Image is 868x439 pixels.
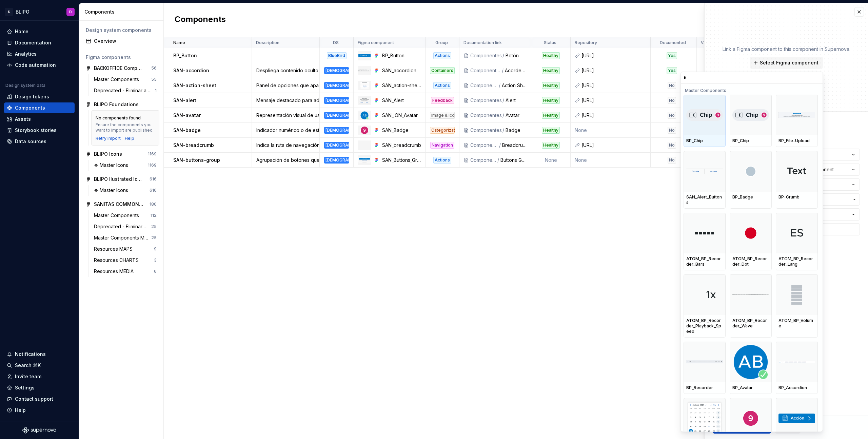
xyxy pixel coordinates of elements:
[4,349,75,360] button: Notifications
[542,82,560,89] div: Healthy
[173,127,201,134] p: SAN-badge
[750,57,823,69] button: Select Figma component
[660,40,686,45] p: Documented
[84,8,161,15] div: Components
[91,210,159,221] a: Master Components112
[5,83,45,88] div: Design system data
[83,199,159,210] a: SANITAS COMMON Components180
[686,318,723,334] div: ATOM_BP_Recorder_Playback_Speed
[382,127,421,134] div: SAN_Badge
[358,54,371,57] img: BP_Button
[1,4,77,19] button: SBLIPOD
[581,67,646,74] div: [URL]
[544,40,556,45] p: Status
[94,223,151,230] div: Deprecated - Eliminar a futuro
[382,142,421,149] div: SAN_breadcrumb
[668,82,676,89] div: No
[151,77,157,82] div: 55
[91,232,159,243] a: Master Components MISANITAS25
[686,256,723,267] div: ATOM_BP_Recorder_Bars
[91,160,159,171] a: ❖ Master Icons1169
[151,65,157,71] div: 56
[358,40,394,45] p: Figma component
[497,157,500,164] div: /
[498,142,502,149] div: /
[430,112,455,119] div: Image & Icons
[4,394,75,404] button: Contact support
[94,162,131,169] div: ❖ Master Icons
[470,157,497,164] div: Componentes
[86,27,157,34] div: Design system components
[324,82,349,89] div: [DEMOGRAPHIC_DATA] Commons
[470,97,502,104] div: Componentes
[94,246,135,252] div: Resources MAPS
[360,111,369,119] img: SAN_ION_Avatar
[94,87,155,94] div: Deprecated - Eliminar a futuro
[22,427,56,434] svg: Supernova Logo
[732,256,769,267] div: ATOM_BP_Recorder_Dot
[15,104,45,111] div: Components
[358,97,371,104] img: SAN_Alert
[173,40,185,45] p: Name
[256,40,279,45] p: Description
[4,37,75,48] a: Documentation
[575,40,597,45] p: Repository
[150,188,157,193] div: 616
[684,84,818,95] div: Master Components
[252,157,319,164] div: Agrupación de botones que funciona de forma dinámica para representar los CTA de una pantalla en ...
[760,59,818,66] span: Select Figma component
[15,116,31,122] div: Assets
[83,149,159,159] a: BLIPO Icons1169
[327,52,347,59] div: BlueBird
[778,318,815,329] div: ATOM_BP_Volume
[324,97,349,104] div: [DEMOGRAPHIC_DATA] Commons
[91,85,159,96] a: Deprecated - Eliminar a futuro1
[15,362,41,369] div: Search ⌘K
[83,36,159,46] a: Overview
[252,67,319,74] div: Despliega contenido oculto en bloques expandibles. Compacto y jerárquico.
[15,396,53,402] div: Contact support
[15,127,57,134] div: Storybook stories
[15,28,28,35] div: Home
[686,194,723,205] div: SAN_Alert_Buttons
[83,63,159,74] a: BACKOFFICE Components56
[498,82,502,89] div: /
[173,52,197,59] p: BP_Button
[732,138,769,144] div: BP_Chip
[252,82,319,89] div: Panel de opciones que aparece desde la parte inferior, común en móvil.
[701,40,725,45] p: Variables BLIPO
[324,127,349,134] div: [DEMOGRAPHIC_DATA] Commons
[723,46,850,53] p: Link a Figma component to this component in Supernova.
[155,88,157,93] div: 1
[382,97,421,104] div: SAN_Alert
[4,405,75,416] button: Help
[15,373,41,380] div: Invite team
[175,14,226,26] h2: Components
[668,112,676,119] div: No
[96,136,121,141] button: Retry import
[360,81,369,90] img: SAN_action-sheet
[150,176,157,182] div: 616
[252,112,319,119] div: Representación visual de usuario con imagen o iniciales.
[148,163,157,168] div: 1169
[324,142,349,149] div: [DEMOGRAPHIC_DATA] Commons
[150,202,157,207] div: 180
[431,97,454,104] div: Feedback
[15,138,46,145] div: Data sources
[667,67,677,74] div: Yes
[324,67,349,74] div: [DEMOGRAPHIC_DATA] Commons
[15,51,37,57] div: Analytics
[668,142,676,149] div: No
[542,52,560,59] div: Healthy
[91,266,159,277] a: Resources MEDIA6
[94,257,141,264] div: Resources CHARTS
[83,174,159,185] a: BLIPO Ilustrated Icons616
[506,52,527,59] div: Botón
[91,74,159,85] a: Master Components55
[581,142,646,149] div: [URL]
[430,142,454,149] div: Navigation
[502,52,506,59] div: /
[581,52,646,59] div: [URL]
